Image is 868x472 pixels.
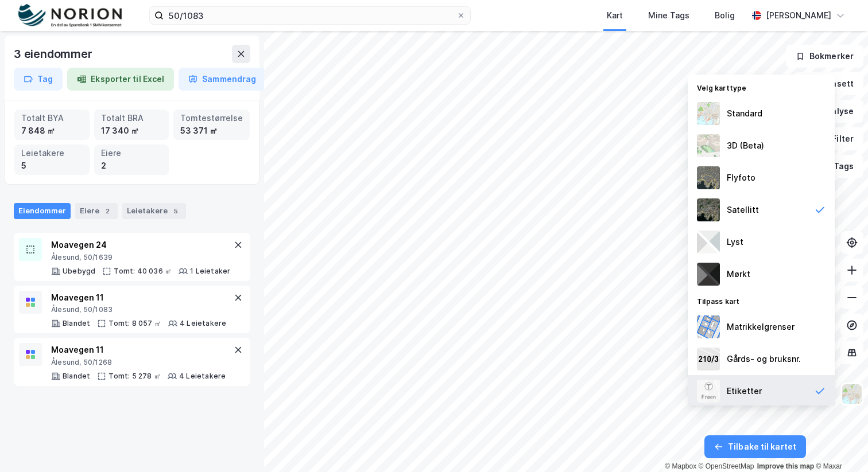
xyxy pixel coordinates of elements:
[727,107,762,120] div: Standard
[102,205,113,217] div: 2
[51,343,226,357] div: Moavegen 11
[648,9,689,22] div: Mine Tags
[101,124,162,137] div: 17 340 ㎡
[67,68,174,91] button: Eksporter til Excel
[697,166,720,189] img: Z
[114,267,172,276] div: Tomt: 40 036 ㎡
[51,358,226,367] div: Ålesund, 50/1268
[190,267,230,276] div: 1 Leietaker
[697,102,720,125] img: Z
[688,290,835,311] div: Tilpass kart
[727,384,762,398] div: Etiketter
[811,417,868,472] iframe: Chat Widget
[14,45,95,63] div: 3 eiendommer
[841,383,863,405] img: Z
[727,203,759,217] div: Satellitt
[727,235,743,249] div: Lyst
[180,319,226,328] div: 4 Leietakere
[811,417,868,472] div: Kontrollprogram for chat
[727,352,801,366] div: Gårds- og bruksnr.
[697,231,720,253] img: luj3wr1y2y3+OchiMxRmMxRlscgabnMEmZ7DJGWxyBpucwSZnsMkZbHIGm5zBJmewyRlscgabnMEmZ7DJGWxyBpucwSZnsMkZ...
[18,4,122,28] img: norion-logo.80e7a08dc31c2e691866.png
[704,435,806,458] button: Tilbake til kartet
[727,171,755,185] div: Flyfoto
[108,372,161,381] div: Tomt: 5 278 ㎡
[14,68,63,91] button: Tag
[757,462,814,470] a: Improve this map
[51,305,226,314] div: Ålesund, 50/1083
[63,319,90,328] div: Blandet
[697,315,720,338] img: cadastreBorders.cfe08de4b5ddd52a10de.jpeg
[51,253,230,262] div: Ålesund, 50/1639
[607,9,623,22] div: Kart
[793,72,863,95] button: Datasett
[170,205,181,217] div: 5
[688,77,835,97] div: Velg karttype
[179,372,226,381] div: 4 Leietakere
[108,319,161,328] div: Tomt: 8 057 ㎡
[808,127,863,150] button: Filter
[179,68,266,91] button: Sammendrag
[101,147,162,159] div: Eiere
[164,7,456,24] input: Søk på adresse, matrikkel, gårdeiere, leietakere eller personer
[766,9,831,22] div: [PERSON_NAME]
[665,462,696,470] a: Mapbox
[122,203,186,219] div: Leietakere
[699,462,754,470] a: OpenStreetMap
[21,159,83,172] div: 5
[697,380,720,403] img: Z
[715,9,735,22] div: Bolig
[697,134,720,157] img: Z
[180,112,243,124] div: Tomtestørrelse
[21,124,83,137] div: 7 848 ㎡
[727,267,750,281] div: Mørkt
[697,348,720,370] img: cadastreKeys.547ab17ec502f5a4ef2b.jpeg
[75,203,118,219] div: Eiere
[727,320,795,334] div: Matrikkelgrenser
[63,267,95,276] div: Ubebygd
[63,372,90,381] div: Blandet
[786,45,863,68] button: Bokmerker
[51,238,230,252] div: Moavegen 24
[14,203,71,219] div: Eiendommer
[727,139,764,153] div: 3D (Beta)
[697,198,720,221] img: 9k=
[51,291,226,305] div: Moavegen 11
[101,112,162,124] div: Totalt BRA
[101,159,162,172] div: 2
[180,124,243,137] div: 53 371 ㎡
[21,112,83,124] div: Totalt BYA
[697,263,720,286] img: nCdM7BzjoCAAAAAElFTkSuQmCC
[810,155,863,178] button: Tags
[21,147,83,159] div: Leietakere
